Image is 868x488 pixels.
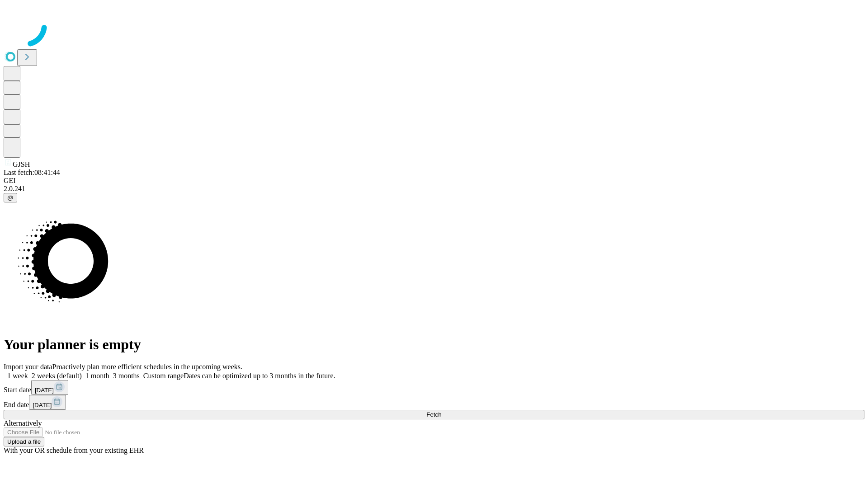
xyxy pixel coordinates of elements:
[33,402,52,408] span: [DATE]
[4,185,864,193] div: 2.0.241
[4,177,864,185] div: GEI
[85,372,109,380] span: 1 month
[113,372,140,380] span: 3 months
[4,363,52,371] span: Import your data
[52,363,242,371] span: Proactively plan more efficient schedules in the upcoming weeks.
[4,446,144,454] span: With your OR schedule from your existing EHR
[4,410,864,419] button: Fetch
[7,372,28,380] span: 1 week
[32,372,82,380] span: 2 weeks (default)
[4,193,17,202] button: @
[4,336,864,353] h1: Your planner is empty
[7,194,14,201] span: @
[143,372,184,380] span: Custom range
[31,380,68,395] button: [DATE]
[35,387,54,394] span: [DATE]
[184,372,335,380] span: Dates can be optimized up to 3 months in the future.
[4,395,864,410] div: End date
[13,160,30,168] span: GJSH
[29,395,66,410] button: [DATE]
[4,169,60,176] span: Last fetch: 08:41:44
[426,411,441,418] span: Fetch
[4,437,44,446] button: Upload a file
[4,419,42,427] span: Alternatively
[4,380,864,395] div: Start date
